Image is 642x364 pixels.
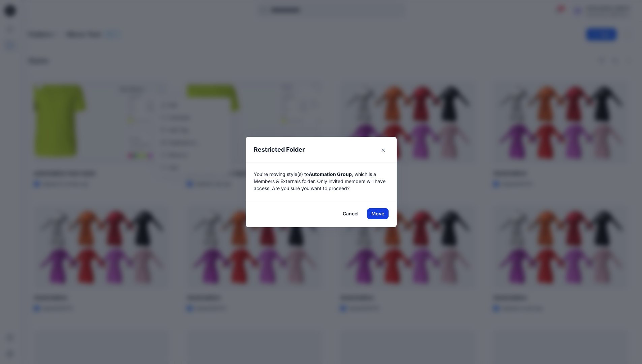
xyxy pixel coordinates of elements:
header: Restricted Folder [246,137,389,162]
button: Cancel [338,208,363,219]
strong: Automation Group [309,171,352,177]
button: Close [378,145,389,156]
button: Move [367,208,389,219]
p: You're moving style(s) to , which is a Members & Externals folder. Only invited members will have... [254,171,389,192]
